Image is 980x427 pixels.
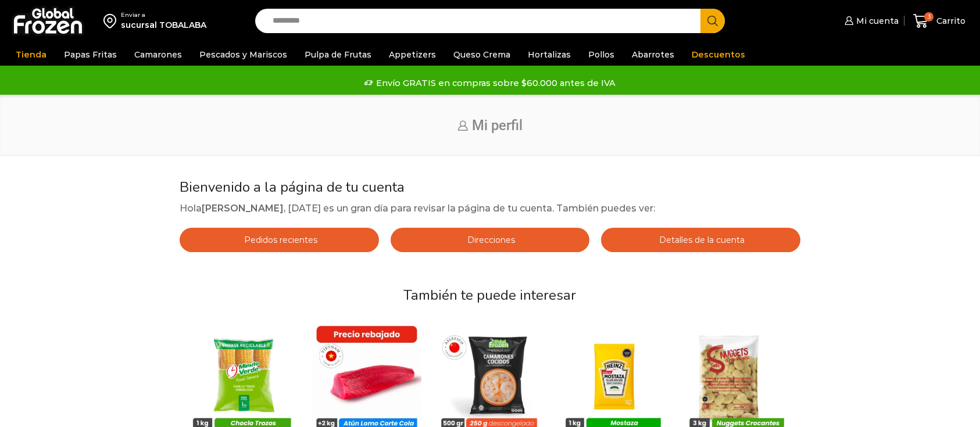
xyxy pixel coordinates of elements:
[241,235,317,245] span: Pedidos recientes
[103,11,121,31] img: address-field-icon.svg
[194,44,293,66] a: Pescados y Mariscos
[853,15,899,27] span: Mi cuenta
[391,228,589,252] a: Direcciones
[472,117,523,134] span: Mi perfil
[910,8,968,35] a: 3 Carrito
[180,178,405,196] span: Bienvenido a la página de tu cuenta
[121,19,206,31] div: sucursal TOBALABA
[700,9,725,33] button: Search button
[180,201,800,216] p: Hola , [DATE] es un gran día para revisar la página de tu cuenta. También puedes ver:
[924,12,933,21] span: 3
[10,44,52,66] a: Tienda
[180,228,378,252] a: Pedidos recientes
[128,44,188,66] a: Camarones
[448,44,516,66] a: Queso Crema
[58,44,123,66] a: Papas Fritas
[626,44,680,66] a: Abarrotes
[522,44,577,66] a: Hortalizas
[582,44,620,66] a: Pollos
[842,9,899,33] a: Mi cuenta
[464,235,515,245] span: Direcciones
[403,286,576,304] span: También te puede interesar
[299,44,377,66] a: Pulpa de Frutas
[656,235,745,245] span: Detalles de la cuenta
[686,44,751,66] a: Descuentos
[601,228,800,252] a: Detalles de la cuenta
[121,11,206,19] div: Enviar a
[933,15,965,27] span: Carrito
[383,44,442,66] a: Appetizers
[202,203,284,214] strong: [PERSON_NAME]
